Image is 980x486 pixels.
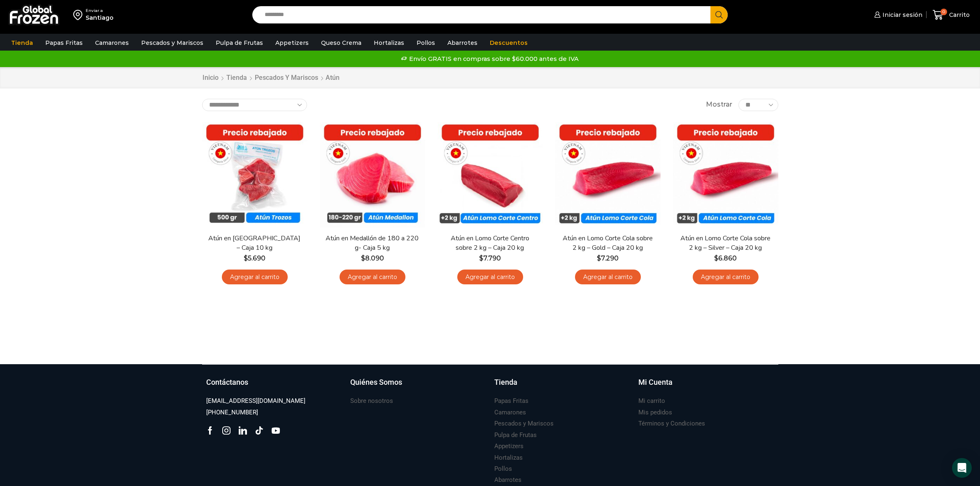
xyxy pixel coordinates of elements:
[479,254,501,262] bdi: 7.790
[494,476,521,484] h3: Abarrotes
[202,99,307,111] select: Pedido de la tienda
[91,35,133,51] a: Camarones
[714,254,737,262] bdi: 6.860
[494,418,554,429] a: Pescados y Mariscos
[494,397,528,405] h3: Papas Fritas
[638,397,665,405] h3: Mi carrito
[206,377,342,396] a: Contáctanos
[41,35,87,51] a: Papas Fritas
[494,419,554,428] h3: Pescados y Mariscos
[494,474,521,486] a: Abarrotes
[575,270,641,285] a: Agregar al carrito: “Atún en Lomo Corte Cola sobre 2 kg - Gold – Caja 20 kg”
[638,418,705,429] a: Términos y Condiciones
[361,254,384,262] bdi: 8.090
[710,6,728,23] button: Search button
[328,207,417,221] span: Vista Rápida
[206,395,305,407] a: [EMAIL_ADDRESS][DOMAIN_NAME]
[412,35,439,51] a: Pollos
[931,5,972,25] a: 0 Carrito
[479,254,483,262] span: $
[494,442,524,451] h3: Appetizers
[7,35,37,51] a: Tienda
[443,35,482,51] a: Abarrotes
[457,270,523,285] a: Agregar al carrito: “Atún en Lomo Corte Centro sobre 2 kg - Caja 20 kg”
[350,395,393,407] a: Sobre nosotros
[350,397,393,405] h3: Sobre nosotros
[442,234,537,253] a: Atún en Lomo Corte Centro sobre 2 kg – Caja 20 kg
[638,395,665,407] a: Mi carrito
[706,100,732,109] span: Mostrar
[73,8,86,22] img: address-field-icon.svg
[494,407,526,418] a: Camarones
[693,270,759,285] a: Agregar al carrito: “Atún en Lomo Corte Cola sobre 2 kg - Silver - Caja 20 kg”
[638,377,774,396] a: Mi Cuenta
[494,452,523,463] a: Hortalizas
[202,73,340,83] nav: Breadcrumb
[952,458,972,478] div: Open Intercom Messenger
[597,254,601,262] span: $
[326,74,340,81] h1: Atún
[202,73,219,83] a: Inicio
[638,408,672,417] h3: Mis pedidos
[370,35,408,51] a: Hortalizas
[137,35,207,51] a: Pescados y Mariscos
[350,377,486,396] a: Quiénes Somos
[212,35,267,51] a: Pulpa de Frutas
[681,207,770,221] span: Vista Rápida
[340,270,405,285] a: Agregar al carrito: “Atún en Medallón de 180 a 220 g- Caja 5 kg”
[494,453,523,462] h3: Hortalizas
[206,397,305,405] h3: [EMAIL_ADDRESS][DOMAIN_NAME]
[206,408,258,417] h3: [PHONE_NUMBER]
[361,254,365,262] span: $
[222,270,288,285] a: Agregar al carrito: “Atún en Trozos - Caja 10 kg”
[638,407,672,418] a: Mis pedidos
[206,407,258,418] a: [PHONE_NUMBER]
[254,73,319,83] a: Pescados y Mariscos
[86,14,114,22] div: Santiago
[880,11,922,19] span: Iniciar sesión
[350,377,402,388] h3: Quiénes Somos
[494,430,537,441] a: Pulpa de Frutas
[563,207,652,221] span: Vista Rápida
[86,8,114,14] div: Enviar a
[207,234,302,253] a: Atún en [GEOGRAPHIC_DATA] – Caja 10 kg
[494,441,524,452] a: Appetizers
[678,234,773,253] a: Atún en Lomo Corte Cola sobre 2 kg – Silver – Caja 20 kg
[206,377,248,388] h3: Contáctanos
[560,234,655,253] a: Atún en Lomo Corte Cola sobre 2 kg – Gold – Caja 20 kg
[226,73,247,83] a: Tienda
[494,463,512,474] a: Pollos
[638,419,705,428] h3: Términos y Condiciones
[244,254,248,262] span: $
[872,7,922,23] a: Iniciar sesión
[494,408,526,417] h3: Camarones
[325,234,419,253] a: Atún en Medallón de 180 a 220 g- Caja 5 kg
[210,207,299,221] span: Vista Rápida
[494,431,537,439] h3: Pulpa de Frutas
[638,377,673,388] h3: Mi Cuenta
[494,377,630,396] a: Tienda
[947,11,970,19] span: Carrito
[244,254,265,262] bdi: 5.690
[494,465,512,473] h3: Pollos
[597,254,619,262] bdi: 7.290
[494,395,528,407] a: Papas Fritas
[494,377,517,388] h3: Tienda
[486,35,532,51] a: Descuentos
[271,35,313,51] a: Appetizers
[446,207,534,221] span: Vista Rápida
[714,254,718,262] span: $
[317,35,365,51] a: Queso Crema
[940,9,947,15] span: 0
